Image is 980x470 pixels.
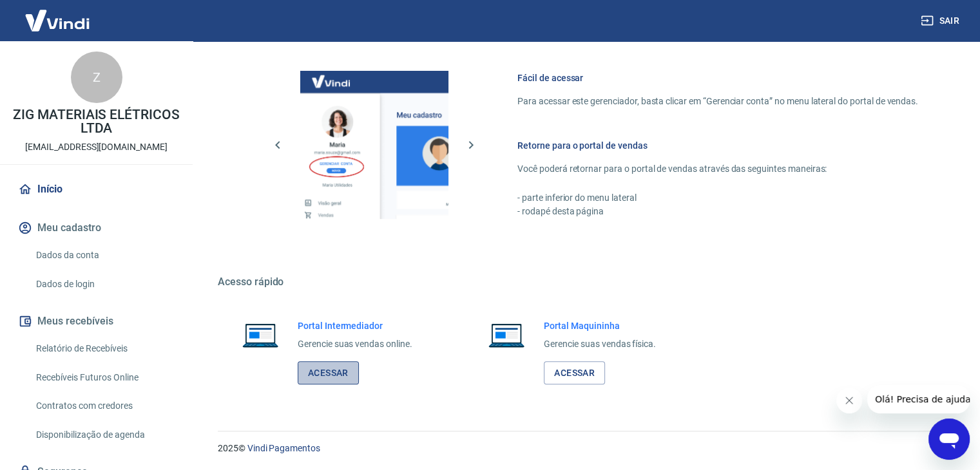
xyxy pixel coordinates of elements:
a: Início [15,175,177,203]
iframe: Botão para abrir a janela de mensagens [928,418,970,460]
iframe: Mensagem da empresa [867,385,970,413]
a: Disponibilização de agenda [31,422,177,448]
h6: Portal Intermediador [298,319,412,332]
h6: Fácil de acessar [517,71,918,84]
div: Z [71,52,122,103]
p: [EMAIL_ADDRESS][DOMAIN_NAME] [25,140,168,154]
span: Olá! Precisa de ajuda? [8,9,108,19]
img: Vindi [15,1,99,40]
a: Vindi Pagamentos [247,443,320,453]
img: Imagem de um notebook aberto [479,319,533,350]
a: Recebíveis Futuros Online [31,364,177,391]
button: Meus recebíveis [15,307,177,335]
h6: Portal Maquininha [544,319,656,332]
p: - rodapé desta página [517,205,918,218]
a: Acessar [298,361,359,385]
a: Contratos com credores [31,393,177,419]
a: Dados de login [31,271,177,297]
p: ZIG MATERIAIS ELÉTRICOS LTDA [10,108,182,135]
button: Sair [918,9,965,33]
p: - parte inferior do menu lateral [517,191,918,205]
p: 2025 © [218,442,949,455]
p: Gerencie suas vendas online. [298,337,412,351]
img: Imagem da dashboard mostrando o botão de gerenciar conta na sidebar no lado esquerdo [300,71,448,219]
button: Meu cadastro [15,214,177,242]
p: Você poderá retornar para o portal de vendas através das seguintes maneiras: [517,162,918,176]
img: Imagem de um notebook aberto [233,319,287,350]
p: Gerencie suas vendas física. [544,337,656,351]
iframe: Fechar mensagem [836,388,862,413]
a: Relatório de Recebíveis [31,335,177,362]
h5: Acesso rápido [218,276,949,288]
h6: Retorne para o portal de vendas [517,139,918,152]
a: Acessar [544,361,605,385]
p: Para acessar este gerenciador, basta clicar em “Gerenciar conta” no menu lateral do portal de ven... [517,95,918,108]
a: Dados da conta [31,242,177,268]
